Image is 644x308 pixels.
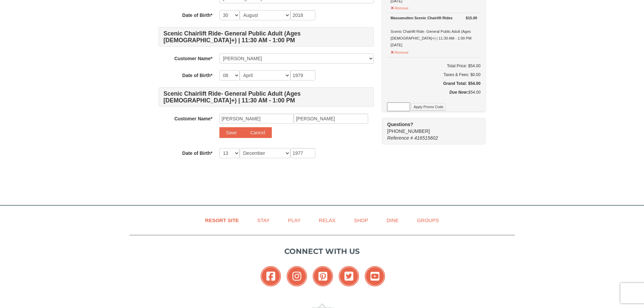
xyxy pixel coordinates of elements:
button: Remove [390,47,409,56]
a: Resort Site [197,213,247,228]
a: Stay [249,213,278,228]
h5: Grand Total: $54.00 [387,80,480,87]
button: Remove [390,3,409,11]
div: $54.00 [387,89,480,102]
strong: Date of Birth* [182,73,212,78]
button: Apply Promo Code [411,103,446,111]
a: Groups [408,213,447,228]
div: Scenic Chairlift Ride- General Public Adult (Ages [DEMOGRAPHIC_DATA]+) | 11:30 AM - 1:00 PM [DATE] [390,15,477,48]
span: [PHONE_NUMBER] [387,121,473,134]
div: Taxes & Fees: $0.00 [387,71,480,78]
input: YYYY [290,148,315,158]
input: Last Name [294,114,368,124]
input: YYYY [290,70,315,80]
strong: Questions? [387,122,413,127]
a: Shop [345,213,377,228]
span: 416515602 [414,135,438,141]
strong: Customer Name* [174,116,213,121]
strong: Due Now: [449,90,468,95]
a: Dine [378,213,407,228]
input: YYYY [290,10,315,20]
a: Play [280,213,309,228]
h4: Scenic Chairlift Ride- General Public Adult (Ages [DEMOGRAPHIC_DATA]+) | 11:30 AM - 1:00 PM [159,87,374,107]
p: Connect with us [129,246,515,257]
button: Save [219,127,244,138]
h6: Total Price: $54.00 [387,63,480,69]
strong: Date of Birth* [182,13,212,18]
a: Relax [310,213,344,228]
strong: $15.00 [466,15,477,21]
div: Massanutten Scenic Chairlift Rides [390,15,477,21]
input: First Name [219,114,294,124]
h4: Scenic Chairlift Ride- General Public Adult (Ages [DEMOGRAPHIC_DATA]+) | 11:30 AM - 1:00 PM [159,27,374,47]
span: Reference # [387,135,413,141]
button: Cancel [243,127,272,138]
strong: Date of Birth* [182,150,212,156]
strong: Customer Name* [174,56,213,61]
